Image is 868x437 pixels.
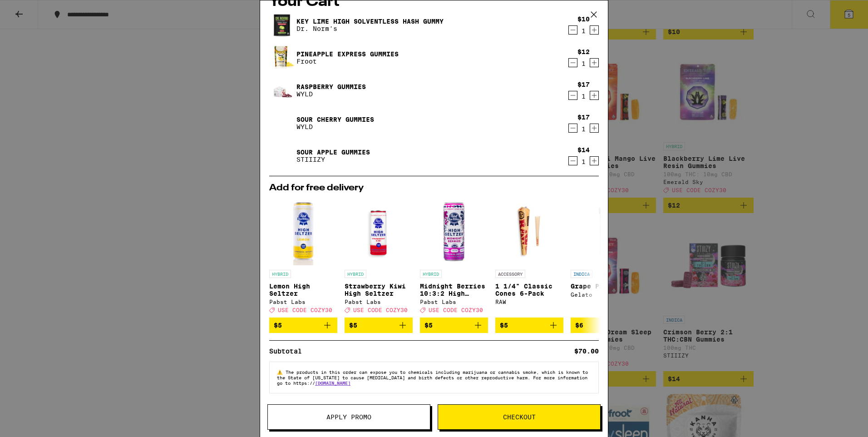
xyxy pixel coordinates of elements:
a: Key Lime High Solventless Hash Gummy [296,18,444,25]
a: Open page for Lemon High Seltzer from Pabst Labs [269,197,337,318]
p: Grape Pie - 1g [571,283,639,290]
span: $5 [500,322,508,329]
div: 1 [577,60,590,67]
div: Gelato [571,292,639,298]
div: Pabst Labs [269,299,337,305]
a: Open page for Midnight Berries 10:3:2 High Seltzer from Pabst Labs [420,197,488,318]
p: 1 1/4" Classic Cones 6-Pack [495,283,563,297]
span: Hi. Need any help? [5,6,65,14]
img: Sour Apple Gummies [269,143,295,169]
button: Add to bag [269,318,337,333]
div: Pabst Labs [420,299,488,305]
button: Add to bag [420,318,488,333]
p: WYLD [296,90,366,98]
div: 1 [577,125,590,133]
span: $5 [349,322,357,329]
button: Add to bag [345,318,413,333]
img: Pabst Labs - Midnight Berries 10:3:2 High Seltzer [420,197,488,265]
a: Sour Apple Gummies [296,149,370,156]
p: Froot [296,58,399,65]
img: Pabst Labs - Strawberry Kiwi High Seltzer [345,197,413,265]
a: [DOMAIN_NAME] [315,380,350,386]
p: Strawberry Kiwi High Seltzer [345,283,413,297]
button: Increment [590,124,599,133]
p: Dr. Norm's [296,25,444,32]
div: $14 [577,146,590,154]
span: USE CODE COZY30 [353,307,408,313]
button: Decrement [568,91,577,100]
h2: Add for free delivery [269,184,599,193]
div: $17 [577,81,590,88]
img: Gelato - Grape Pie - 1g [571,197,639,265]
button: Decrement [568,124,577,133]
button: Increment [590,25,599,35]
div: Pabst Labs [345,299,413,305]
img: RAW - 1 1/4" Classic Cones 6-Pack [495,197,563,265]
p: HYBRID [420,270,442,278]
div: 1 [577,158,590,165]
img: Raspberry Gummies [269,78,295,103]
p: HYBRID [345,270,366,278]
button: Decrement [568,156,577,165]
p: Midnight Berries 10:3:2 High Seltzer [420,283,488,297]
span: $6 [575,322,583,329]
span: Checkout [503,414,536,420]
a: Raspberry Gummies [296,83,366,90]
img: Pabst Labs - Lemon High Seltzer [269,197,337,265]
button: Decrement [568,58,577,67]
div: RAW [495,299,563,305]
span: $5 [424,322,433,329]
span: USE CODE COZY30 [429,307,483,313]
button: Decrement [568,25,577,35]
a: Pineapple Express Gummies [296,50,399,58]
span: Apply Promo [326,414,371,420]
span: The products in this order can expose you to chemicals including marijuana or cannabis smoke, whi... [277,369,588,386]
div: $10 [577,15,590,23]
p: Lemon High Seltzer [269,283,337,297]
p: ACCESSORY [495,270,525,278]
span: ⚠️ [277,369,286,375]
div: 1 [577,93,590,100]
p: WYLD [296,123,374,130]
div: $12 [577,48,590,55]
button: Increment [590,58,599,67]
span: USE CODE COZY30 [278,307,332,313]
div: $70.00 [574,348,599,354]
div: Subtotal [269,348,308,354]
a: Open page for Strawberry Kiwi High Seltzer from Pabst Labs [345,197,413,318]
p: INDICA [571,270,592,278]
img: Sour Cherry Gummies [269,110,295,136]
button: Increment [590,156,599,165]
div: 1 [577,27,590,35]
button: Add to bag [495,318,563,333]
a: Open page for 1 1/4" Classic Cones 6-Pack from RAW [495,197,563,318]
button: Add to bag [571,318,639,333]
button: Increment [590,91,599,100]
a: Open page for Grape Pie - 1g from Gelato [571,197,639,318]
a: Sour Cherry Gummies [296,116,374,123]
img: Key Lime High Solventless Hash Gummy [269,11,295,38]
div: $17 [577,114,590,121]
p: STIIIZY [296,156,370,163]
span: $5 [274,322,282,329]
img: Pineapple Express Gummies [269,45,295,70]
button: Checkout [438,404,601,430]
button: Apply Promo [267,404,430,430]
